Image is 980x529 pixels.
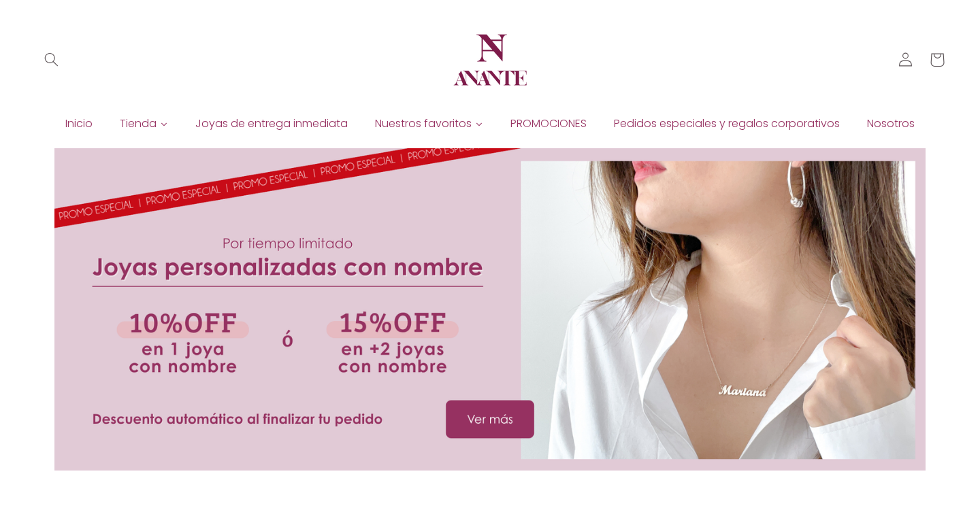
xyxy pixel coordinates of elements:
[867,116,915,131] span: Nosotros
[510,116,587,131] span: PROMOCIONES
[106,114,182,134] a: Tienda
[853,114,928,134] a: Nosotros
[182,114,361,134] a: Joyas de entrega inmediata
[54,471,55,471] img: c3po.jpg
[36,44,67,75] summary: Búsqueda
[195,116,348,131] span: Joyas de entrega inmediata
[497,114,600,134] a: PROMOCIONES
[170,148,171,148] img: c3po.jpg
[375,116,472,131] span: Nuestros favoritos
[120,116,157,131] span: Tienda
[52,114,106,134] a: Inicio
[614,116,840,131] span: Pedidos especiales y regalos corporativos
[600,114,853,134] a: Pedidos especiales y regalos corporativos
[361,114,497,134] a: Nuestros favoritos
[65,116,93,131] span: Inicio
[444,14,536,106] a: Anante Joyería | Diseño en plata y oro
[449,19,531,101] img: Anante Joyería | Diseño en plata y oro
